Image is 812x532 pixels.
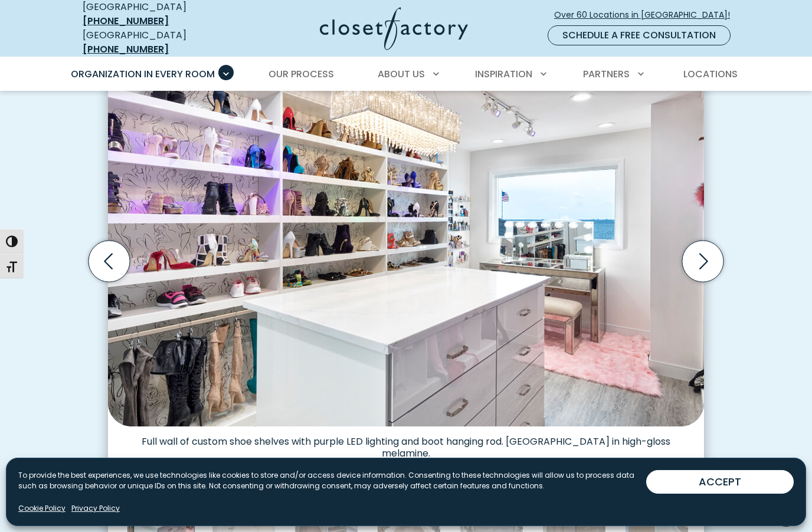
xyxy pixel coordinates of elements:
span: Over 60 Locations in [GEOGRAPHIC_DATA]! [554,9,739,21]
span: Inspiration [475,67,532,81]
figcaption: Full wall of custom shoe shelves with purple LED lighting and boot hanging rod. [GEOGRAPHIC_DATA]... [108,426,704,459]
span: Our Process [269,67,334,81]
img: Closet featuring a large white island, wall of shelves for shoes and boots, and a sparkling chand... [108,64,704,426]
a: Privacy Policy [71,503,120,514]
p: To provide the best experiences, we use technologies like cookies to store and/or access device i... [18,470,646,491]
span: Organization in Every Room [71,67,215,81]
span: Partners [583,67,630,81]
a: Over 60 Locations in [GEOGRAPHIC_DATA]! [554,5,740,25]
a: [PHONE_NUMBER] [83,42,169,56]
a: [PHONE_NUMBER] [83,14,169,28]
span: About Us [378,67,425,81]
nav: Primary Menu [63,58,749,91]
span: Locations [683,67,738,81]
img: Closet Factory Logo [320,7,468,50]
a: Schedule a Free Consultation [548,25,731,45]
button: Previous slide [84,236,135,287]
a: Cookie Policy [18,503,66,514]
button: ACCEPT [646,470,794,494]
button: Next slide [677,236,728,287]
div: [GEOGRAPHIC_DATA] [83,28,227,57]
